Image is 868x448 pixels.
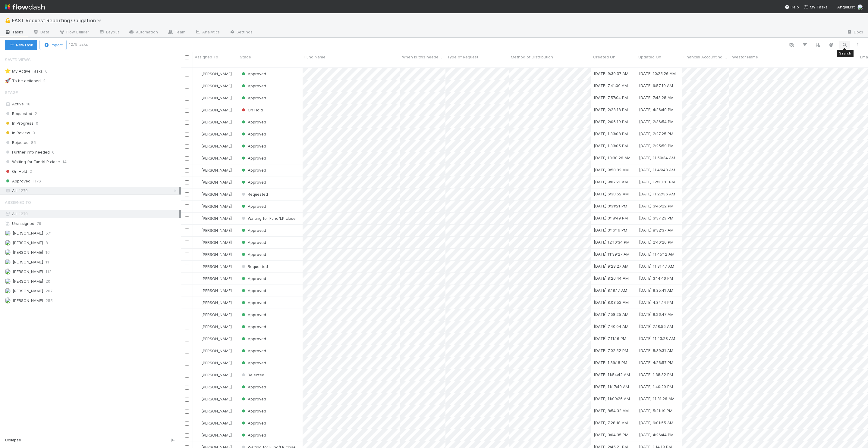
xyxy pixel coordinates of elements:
[185,253,189,257] input: Toggle Row Selected
[639,263,674,269] div: [DATE] 11:31:47 AM
[185,168,189,173] input: Toggle Row Selected
[185,421,189,426] input: Toggle Row Selected
[241,83,266,89] div: Approved
[594,420,628,426] div: [DATE] 7:28:18 AM
[5,67,43,75] div: My Active Tasks
[195,263,232,269] div: [PERSON_NAME]
[195,312,232,318] div: [PERSON_NAME]
[5,259,11,265] img: avatar_e5ec2f5b-afc7-4357-8cf1-2139873d70b1.png
[196,360,200,365] img: avatar_8d06466b-a936-4205-8f52-b0cc03e2a179.png
[185,349,189,353] input: Toggle Row Selected
[201,372,232,377] span: [PERSON_NAME]
[837,5,855,9] span: AngelList
[241,433,266,437] span: Approved
[240,54,251,60] span: Stage
[241,216,296,221] span: Waiting for Fund/LP close
[639,107,674,113] div: [DATE] 4:26:40 PM
[124,28,163,37] a: Automation
[594,323,628,329] div: [DATE] 7:40:04 AM
[201,216,232,221] span: [PERSON_NAME]
[241,252,266,257] span: Approved
[842,28,868,37] a: Docs
[241,384,266,390] div: Approved
[28,28,54,37] a: Data
[201,409,232,413] span: [PERSON_NAME]
[185,204,189,209] input: Toggle Row Selected
[163,28,190,37] a: Team
[241,360,266,366] div: Approved
[241,203,266,209] div: Approved
[639,396,675,402] div: [DATE] 11:31:26 AM
[639,432,674,438] div: [DATE] 4:26:44 PM
[594,311,628,317] div: [DATE] 7:58:25 AM
[241,167,266,173] div: Approved
[201,71,232,76] span: [PERSON_NAME]
[69,42,88,47] small: 1279 tasks
[639,251,675,257] div: [DATE] 11:45:12 AM
[241,312,266,318] div: Approved
[594,275,629,281] div: [DATE] 8:26:44 AM
[594,179,628,185] div: [DATE] 9:07:21 AM
[731,54,758,60] span: Investor Name
[196,324,200,329] img: avatar_c0d2ec3f-77e2-40ea-8107-ee7bdb5edede.png
[185,397,189,402] input: Toggle Row Selected
[201,156,232,160] span: [PERSON_NAME]
[201,421,232,425] span: [PERSON_NAME]
[201,300,232,305] span: [PERSON_NAME]
[639,131,673,137] div: [DATE] 2:27:25 PM
[196,120,200,124] img: avatar_8d06466b-a936-4205-8f52-b0cc03e2a179.png
[639,191,675,197] div: [DATE] 11:22:36 AM
[5,40,37,50] button: NewTask
[241,71,266,76] span: Approved
[241,180,266,185] span: Approved
[241,336,266,342] div: Approved
[241,144,266,148] span: Approved
[241,276,266,281] span: Approved
[594,299,629,305] div: [DATE] 8:03:52 AM
[5,2,45,12] img: logo-inverted-e16ddd16eac7371096b0.svg
[201,384,232,389] span: [PERSON_NAME]
[196,228,200,233] img: avatar_8d06466b-a936-4205-8f52-b0cc03e2a179.png
[5,18,11,23] span: 💪
[196,168,200,173] img: avatar_8d06466b-a936-4205-8f52-b0cc03e2a179.png
[5,54,31,66] span: Saved Views
[195,384,232,390] div: [PERSON_NAME]
[639,155,675,161] div: [DATE] 11:50:34 AM
[196,83,200,88] img: avatar_8d06466b-a936-4205-8f52-b0cc03e2a179.png
[593,54,615,60] span: Created On
[185,72,189,76] input: Toggle Row Selected
[196,336,200,341] img: avatar_8d06466b-a936-4205-8f52-b0cc03e2a179.png
[196,312,200,317] img: avatar_8d06466b-a936-4205-8f52-b0cc03e2a179.png
[241,324,266,330] div: Approved
[594,335,626,341] div: [DATE] 7:11:16 PM
[196,372,200,377] img: avatar_8d06466b-a936-4205-8f52-b0cc03e2a179.png
[5,269,11,275] img: avatar_705f3a58-2659-4f93-91ad-7a5be837418b.png
[54,28,94,37] a: Flow Builder
[196,216,200,221] img: avatar_8d06466b-a936-4205-8f52-b0cc03e2a179.png
[594,263,628,269] div: [DATE] 9:28:27 AM
[195,300,232,306] div: [PERSON_NAME]
[201,288,232,293] span: [PERSON_NAME]
[241,119,266,125] div: Approved
[639,359,673,366] div: [DATE] 4:26:57 PM
[185,108,189,113] input: Toggle Row Selected
[639,372,673,378] div: [DATE] 1:38:32 PM
[195,336,232,342] div: [PERSON_NAME]
[594,191,629,197] div: [DATE] 6:38:52 AM
[639,227,674,233] div: [DATE] 8:32:37 AM
[195,179,232,185] div: [PERSON_NAME]
[201,107,232,112] span: [PERSON_NAME]
[594,251,630,257] div: [DATE] 11:39:27 AM
[639,167,675,173] div: [DATE] 11:46:40 AM
[201,180,232,185] span: [PERSON_NAME]
[594,372,630,378] div: [DATE] 11:54:42 AM
[511,54,553,60] span: Method of Distribution
[39,40,67,50] button: Import
[185,301,189,305] input: Toggle Row Selected
[594,215,628,221] div: [DATE] 3:18:49 PM
[196,348,200,353] img: avatar_8d06466b-a936-4205-8f52-b0cc03e2a179.png
[241,408,266,414] div: Approved
[804,4,828,10] a: My Tasks
[195,420,232,426] div: [PERSON_NAME]
[241,288,266,294] div: Approved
